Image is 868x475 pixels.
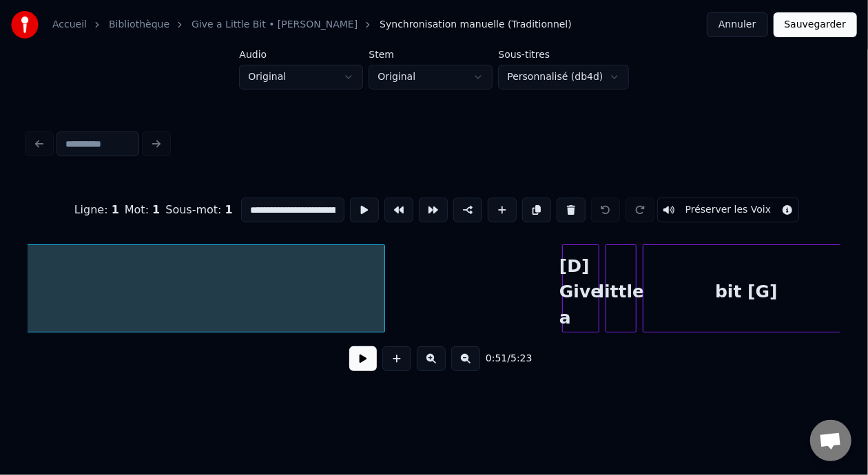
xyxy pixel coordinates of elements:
[380,18,572,32] span: Synchronisation manuelle (Traditionnel)
[239,50,363,59] label: Audio
[369,50,493,59] label: Stem
[486,352,519,366] div: /
[774,12,857,37] button: Sauvegarder
[152,203,160,216] span: 1
[657,198,800,222] button: Toggle
[486,352,507,366] span: 0:51
[707,12,767,37] button: Annuler
[510,352,532,366] span: 5:23
[112,203,119,216] span: 1
[52,18,87,32] a: Accueil
[125,202,161,218] div: Mot :
[74,202,119,218] div: Ligne :
[109,18,169,32] a: Bibliothèque
[165,202,232,218] div: Sous-mot :
[11,11,39,39] img: youka
[225,203,233,216] span: 1
[192,18,358,32] a: Give a Little Bit • [PERSON_NAME]
[810,420,851,461] a: Ouvrir le chat
[52,18,572,32] nav: breadcrumb
[498,50,628,59] label: Sous-titres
